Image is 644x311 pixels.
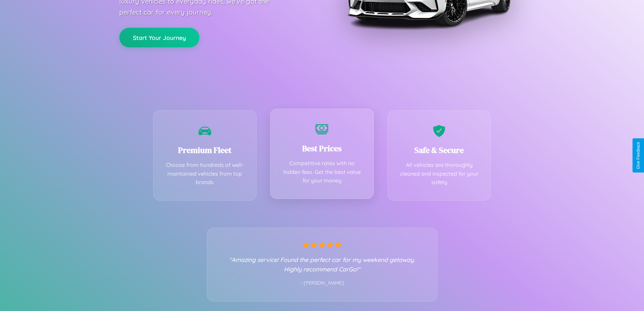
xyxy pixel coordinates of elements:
h3: Premium Fleet [164,145,246,156]
p: Choose from hundreds of well-maintained vehicles from top brands [164,161,246,187]
div: Give Feedback [636,142,641,169]
p: Competitive rates with no hidden fees. Get the best value for your money [281,159,363,185]
h3: Safe & Secure [398,145,481,156]
p: "Amazing service! Found the perfect car for my weekend getaway. Highly recommend CarGo!" [221,255,424,274]
button: Start Your Journey [119,28,199,47]
p: - [PERSON_NAME] [221,279,424,288]
p: All vehicles are thoroughly cleaned and inspected for your safety [398,161,481,187]
h3: Best Prices [281,143,363,154]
